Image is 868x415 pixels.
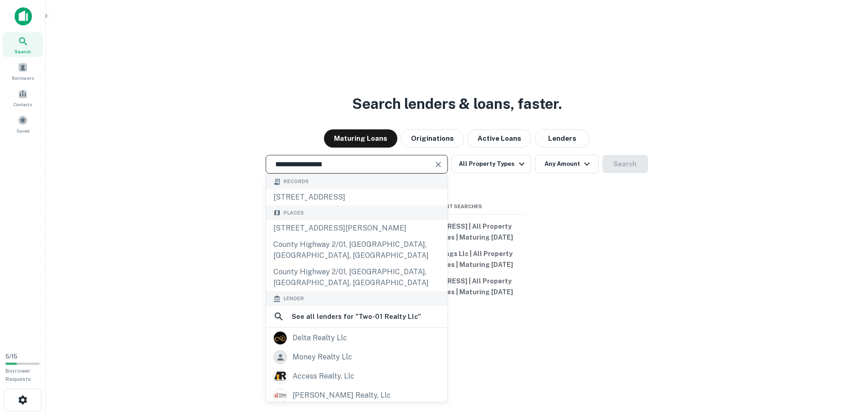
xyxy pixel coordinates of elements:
[12,74,34,82] span: Borrowers
[15,7,32,26] img: capitalize-icon.png
[16,127,30,134] span: Saved
[5,353,17,360] span: 5 / 15
[535,155,599,173] button: Any Amount
[293,369,354,383] div: access realty, llc
[389,273,525,300] button: [STREET_ADDRESS] | All Property Types | All Types | Maturing [DATE]
[467,129,531,148] button: Active Loans
[274,332,287,344] img: deltarealtyllc.com.png
[283,209,304,217] span: Places
[352,93,562,115] h3: Search lenders & loans, faster.
[15,48,31,55] span: Search
[389,246,525,273] button: Intrepid Holdings Llc | All Property Types | All Types | Maturing [DATE]
[432,158,445,171] button: Clear
[822,313,868,357] iframe: Chat Widget
[535,129,590,148] button: Lenders
[274,370,287,383] img: picture
[293,331,347,345] div: delta realty llc
[266,367,447,386] a: access realty, llc
[293,350,352,364] div: money realty llc
[266,386,447,405] a: [PERSON_NAME] realty, llc
[452,155,531,173] button: All Property Types
[324,129,397,148] button: Maturing Loans
[266,189,447,205] div: [STREET_ADDRESS]
[5,368,31,382] span: Borrower Requests
[274,389,287,402] img: picture
[266,348,447,367] a: money realty llc
[3,32,43,57] a: Search
[401,129,464,148] button: Originations
[266,220,447,236] div: [STREET_ADDRESS][PERSON_NAME]
[266,328,447,348] a: delta realty llc
[283,178,309,185] span: Records
[389,218,525,246] button: [STREET_ADDRESS] | All Property Types | All Types | Maturing [DATE]
[3,59,43,83] a: Borrowers
[3,112,43,136] a: Saved
[266,236,447,264] div: County Highway 2/01, [GEOGRAPHIC_DATA], [GEOGRAPHIC_DATA], [GEOGRAPHIC_DATA]
[292,311,421,322] h6: See all lenders for " Two-01 Realty Llc "
[283,295,304,302] span: Lender
[14,101,32,108] span: Contacts
[389,203,525,210] span: Recent Searches
[293,389,391,402] div: [PERSON_NAME] realty, llc
[266,264,447,291] div: County Highway 2/01, [GEOGRAPHIC_DATA], [GEOGRAPHIC_DATA], [GEOGRAPHIC_DATA]
[3,85,43,110] a: Contacts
